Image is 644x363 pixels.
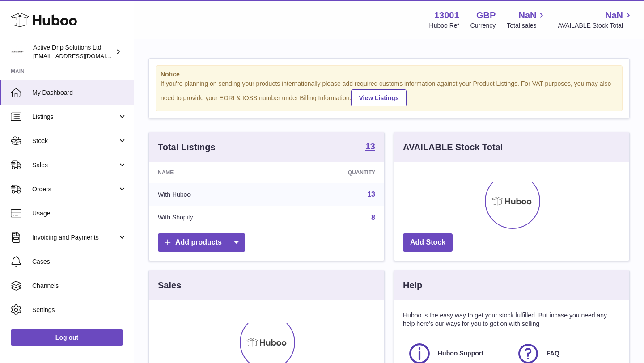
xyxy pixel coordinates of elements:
th: Name [149,162,276,183]
td: With Shopify [149,206,276,229]
h3: AVAILABLE Stock Total [403,141,503,153]
a: Add Stock [403,233,453,252]
a: Log out [11,329,123,346]
span: NaN [605,9,623,21]
span: [EMAIL_ADDRESS][DOMAIN_NAME] [33,52,131,59]
h3: Help [403,279,422,291]
a: NaN Total sales [507,9,547,30]
span: Settings [32,306,127,314]
strong: GBP [476,9,496,21]
span: NaN [518,9,536,21]
span: Listings [32,113,118,121]
th: Quantity [276,162,384,183]
span: Invoicing and Payments [32,233,118,242]
span: Channels [32,282,127,290]
a: NaN AVAILABLE Stock Total [558,9,633,30]
strong: Notice [161,70,618,79]
td: With Huboo [149,183,276,206]
h3: Total Listings [158,141,216,153]
div: Active Drip Solutions Ltd [33,43,114,60]
span: Huboo Support [438,349,483,358]
a: View Listings [351,89,406,106]
div: Huboo Ref [429,21,459,30]
a: 8 [371,214,375,221]
h3: Sales [158,279,181,291]
a: 13 [367,190,375,198]
span: Sales [32,161,118,169]
span: AVAILABLE Stock Total [558,21,633,30]
p: Huboo is the easy way to get your stock fulfilled. But incase you need any help here's our ways f... [403,311,620,328]
strong: 13 [365,142,375,151]
a: Add products [158,233,245,252]
span: Orders [32,185,118,194]
div: If you're planning on sending your products internationally please add required customs informati... [161,80,618,106]
div: Currency [470,21,496,30]
span: Total sales [507,21,547,30]
span: Usage [32,209,127,218]
span: Cases [32,257,127,266]
img: info@activedrip.com [11,45,24,59]
span: FAQ [547,349,559,358]
a: 13 [365,142,375,152]
span: Stock [32,137,118,145]
span: My Dashboard [32,89,127,97]
strong: 13001 [434,9,459,21]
